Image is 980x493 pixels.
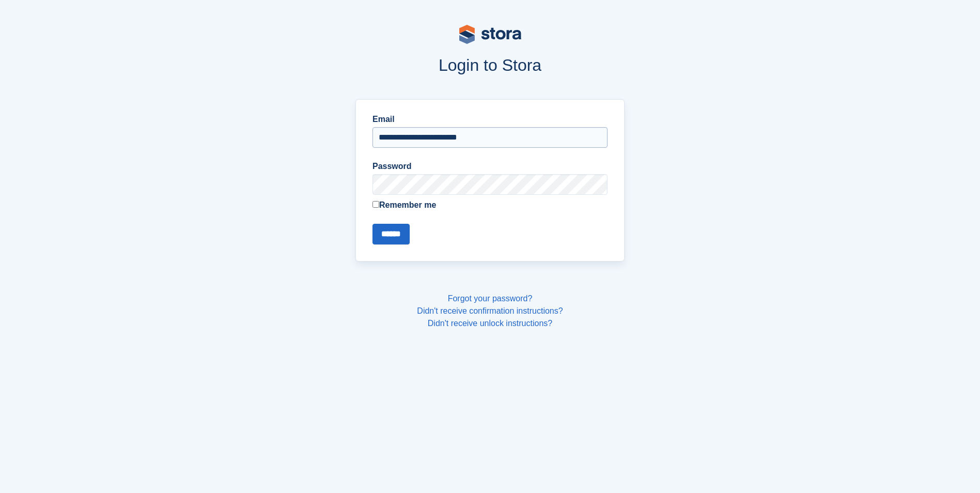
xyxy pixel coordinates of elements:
[372,199,608,211] label: Remember me
[448,294,533,303] a: Forgot your password?
[372,201,379,208] input: Remember me
[417,306,563,315] a: Didn't receive confirmation instructions?
[372,113,608,126] label: Email
[372,160,608,173] label: Password
[459,25,521,44] img: stora-logo-53a41332b3708ae10de48c4981b4e9114cc0af31d8433b30ea865607fb682f29.svg
[159,56,822,74] h1: Login to Stora
[428,319,552,328] a: Didn't receive unlock instructions?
